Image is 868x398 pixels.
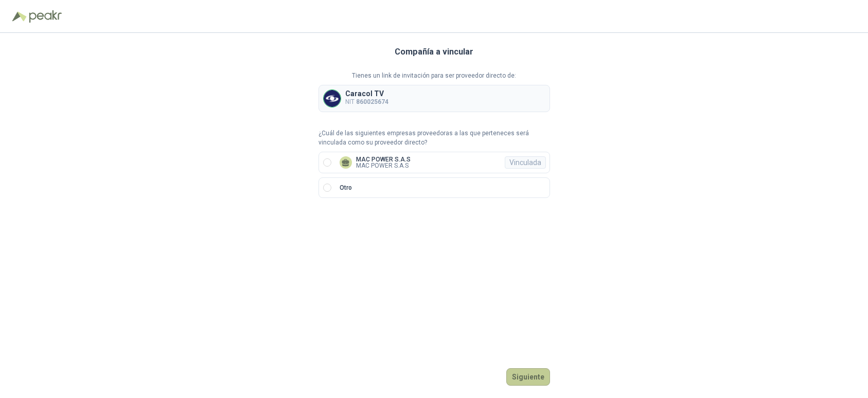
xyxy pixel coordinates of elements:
[12,11,27,22] img: Logo
[345,97,388,107] p: NIT
[356,98,388,105] b: 860025674
[340,183,352,193] p: Otro
[505,156,546,169] div: Vinculada
[318,129,550,148] p: ¿Cuál de las siguientes empresas proveedoras a las que perteneces será vinculada como su proveedo...
[506,368,550,386] button: Siguiente
[345,90,388,97] p: Caracol TV
[29,10,62,23] img: Peakr
[324,90,341,107] img: Company Logo
[395,45,473,59] h3: Compañía a vincular
[356,156,411,162] p: MAC POWER S.A.S
[356,162,411,169] p: MAC POWER S.A.S
[318,71,550,81] p: Tienes un link de invitación para ser proveedor directo de:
